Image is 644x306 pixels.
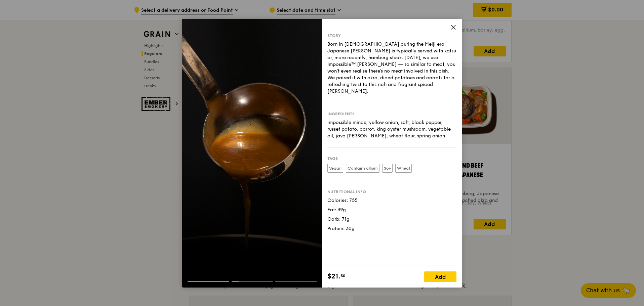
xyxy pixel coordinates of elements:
div: Calories: 755 [327,197,456,204]
div: impossible mince, yellow onion, salt, black pepper, russet potato, carrot, king oyster mushroom, ... [327,119,456,139]
label: Soy [382,164,393,173]
label: Wheat [395,164,412,173]
span: $21. [327,271,340,281]
div: Story [327,33,456,38]
span: 50 [340,273,346,278]
label: Contains allium [346,164,379,173]
div: Tags [327,156,456,161]
div: Ingredients [327,111,456,117]
div: Carb: 71g [327,216,456,223]
div: Fat: 39g [327,207,456,213]
label: Vegan [327,164,343,173]
div: Protein: 30g [327,225,456,232]
div: Add [424,271,456,282]
div: Nutritional info [327,189,456,194]
div: Born in [DEMOGRAPHIC_DATA] during the Meiji era, Japanese [PERSON_NAME] is typically served with ... [327,41,456,95]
